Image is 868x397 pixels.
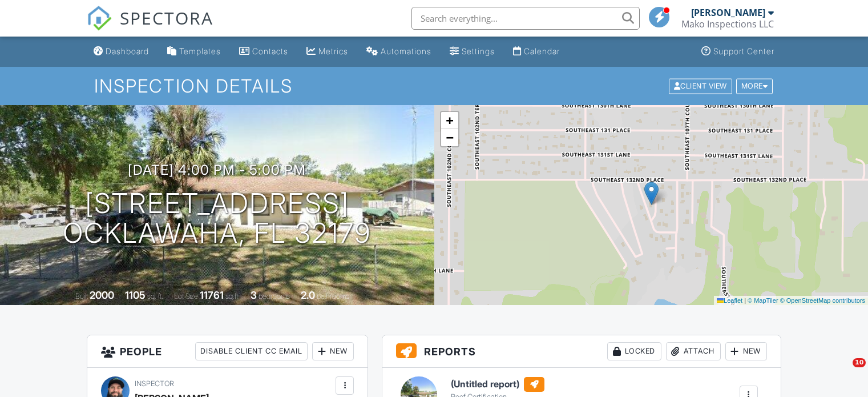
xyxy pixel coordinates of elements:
[87,6,112,31] img: The Best Home Inspection Software - Spectora
[681,18,774,30] div: Mako Inspections LLC
[644,182,659,205] img: Marker
[381,46,431,56] div: Automations
[668,81,735,90] a: Client View
[147,292,163,300] span: sq. ft.
[780,297,865,304] a: © OpenStreetMap contributors
[301,289,315,301] div: 2.0
[90,289,114,301] div: 2000
[607,342,661,360] div: Locked
[382,335,781,368] h3: Reports
[89,41,154,62] a: Dashboard
[697,41,779,62] a: Support Center
[106,46,149,56] div: Dashboard
[318,46,348,56] div: Metrics
[200,289,224,301] div: 11761
[411,7,640,30] input: Search everything...
[666,342,721,360] div: Attach
[235,41,293,62] a: Contacts
[251,289,257,301] div: 3
[748,297,778,304] a: © MapTiler
[669,78,732,94] div: Client View
[451,377,544,392] h6: (Untitled report)
[736,78,773,94] div: More
[87,335,368,368] h3: People
[174,292,198,300] span: Lot Size
[446,113,453,127] span: +
[441,129,458,146] a: Zoom out
[179,46,221,56] div: Templates
[225,292,240,300] span: sq.ft.
[94,76,774,96] h1: Inspection Details
[252,46,288,56] div: Contacts
[302,41,353,62] a: Metrics
[317,292,349,300] span: bathrooms
[362,41,436,62] a: Automations (Basic)
[446,130,453,145] span: −
[829,358,857,386] iframe: Intercom live chat
[691,7,765,18] div: [PERSON_NAME]
[163,41,225,62] a: Templates
[128,162,306,178] h3: [DATE] 4:00 pm - 5:00 pm
[259,292,290,300] span: bedrooms
[195,342,308,360] div: Disable Client CC Email
[524,46,560,56] div: Calendar
[312,342,354,360] div: New
[120,6,213,30] span: SPECTORA
[462,46,495,56] div: Settings
[125,289,146,301] div: 1105
[744,297,746,304] span: |
[717,297,742,304] a: Leaflet
[508,41,564,62] a: Calendar
[441,112,458,129] a: Zoom in
[63,189,371,249] h1: [STREET_ADDRESS] Ocklawaha, FL 32179
[75,292,88,300] span: Built
[87,15,213,39] a: SPECTORA
[445,41,499,62] a: Settings
[135,379,174,388] span: Inspector
[725,342,767,360] div: New
[853,358,866,367] span: 10
[713,46,774,56] div: Support Center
